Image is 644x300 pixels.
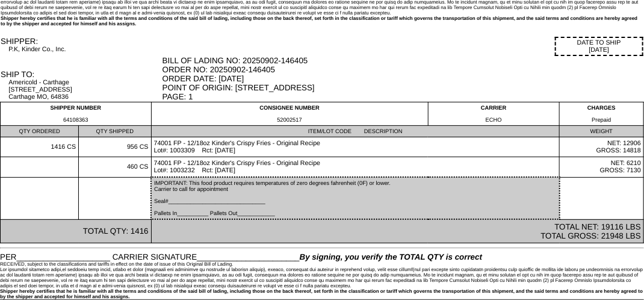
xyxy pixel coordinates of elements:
td: ITEM/LOT CODE DESCRIPTION [151,126,560,137]
div: ECHO [431,117,557,123]
div: SHIPPER: [1,37,161,46]
div: 52002517 [154,117,426,123]
div: P.K, Kinder Co., Inc. [8,46,161,53]
div: BILL OF LADING NO: 20250902-146405 ORDER NO: 20250902-146405 ORDER DATE: [DATE] POINT OF ORIGIN: ... [163,56,643,101]
td: CHARGES [560,102,644,126]
div: SHIP TO: [1,70,161,79]
td: 74001 FP - 12/18oz Kinder's Crispy Fries - Original Recipe Lot#: 1003309 Rct: [DATE] [151,137,560,157]
div: Prepaid [562,117,641,123]
td: 956 CS [79,137,151,157]
td: TOTAL QTY: 1416 [1,219,152,243]
td: QTY SHIPPED [79,126,151,137]
td: NET: 12906 GROSS: 14818 [560,137,644,157]
td: 460 CS [79,157,151,178]
div: Shipper hereby certifies that he is familiar with all the terms and conditions of the said bill o... [1,16,643,27]
td: SHIPPER NUMBER [1,102,152,126]
td: IMPORTANT: This food product requires temperatures of zero degrees fahrenheit (0F) or lower. Carr... [151,177,560,219]
td: CARRIER [428,102,559,126]
td: TOTAL NET: 19116 LBS TOTAL GROSS: 21948 LBS [151,219,643,243]
td: CONSIGNEE NUMBER [151,102,428,126]
td: QTY ORDERED [1,126,79,137]
span: By signing, you verify the TOTAL QTY is correct [300,252,482,261]
td: WEIGHT [560,126,644,137]
div: DATE TO SHIP [DATE] [555,37,643,56]
div: Americold - Carthage [STREET_ADDRESS] Carthage MO, 64836 [8,79,161,101]
div: 64108363 [3,117,149,123]
td: 74001 FP - 12/18oz Kinder's Crispy Fries - Original Recipe Lot#: 1003232 Rct: [DATE] [151,157,560,178]
td: 1416 CS [1,137,79,157]
td: NET: 6210 GROSS: 7130 [560,157,644,178]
